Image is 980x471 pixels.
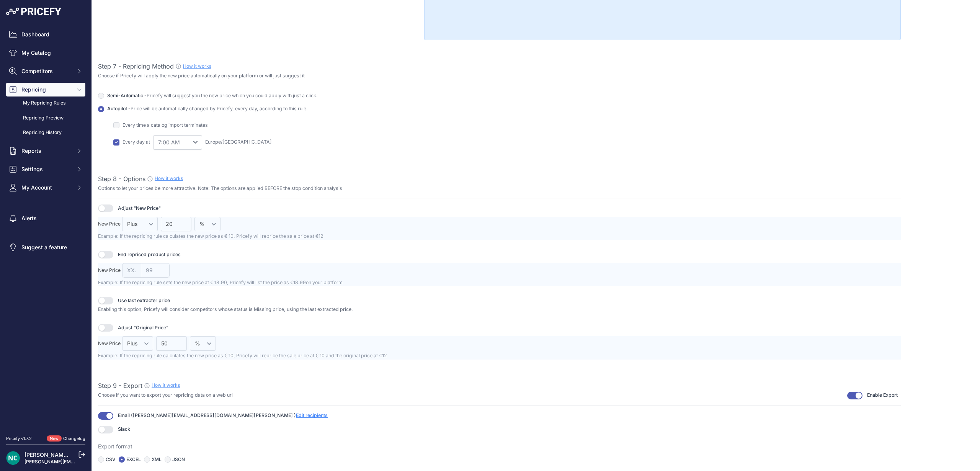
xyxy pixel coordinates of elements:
[205,139,272,146] div: Europe/[GEOGRAPHIC_DATA]
[6,162,85,176] button: Settings
[21,184,72,191] span: My Account
[152,456,162,463] label: XML
[183,63,211,69] a: How it works
[118,251,181,258] span: End repriced product prices
[6,435,32,442] div: Pricefy v1.7.2
[6,211,85,225] a: Alerts
[21,86,72,93] span: Repricing
[24,459,180,464] a: [PERSON_NAME][EMAIL_ADDRESS][DOMAIN_NAME][PERSON_NAME]
[6,8,61,15] img: Pricefy Logo
[118,297,170,304] span: Use last extracter price
[107,105,308,113] span: Autopilot -
[133,412,293,418] span: [PERSON_NAME][EMAIL_ADDRESS][DOMAIN_NAME][PERSON_NAME]
[98,392,233,399] p: Choose if you want to export your repricing data on a web url
[6,28,85,41] a: Dashboard
[152,382,180,388] a: How it works
[122,119,901,132] label: Every time a catalog import terminates
[296,412,328,418] span: Edit recipients
[6,96,85,110] a: My Repricing Rules
[24,451,78,458] a: [PERSON_NAME] NC
[6,28,85,426] nav: Sidebar
[6,240,85,254] a: Suggest a feature
[122,139,150,146] div: Every day at
[63,436,85,441] a: Changelog
[107,93,318,98] span: Semi-Automatic -
[106,456,116,463] label: CSV
[131,106,308,111] span: Price will be automatically changed by Pricefy, every day, according to this rule.
[98,306,901,313] p: Enabling this option, Pricefy will consider competitors whose status is Missing price, using the ...
[6,46,85,60] a: My Catalog
[6,126,85,139] a: Repricing History
[21,147,72,155] span: Reports
[153,135,202,150] select: Every day at Europe/[GEOGRAPHIC_DATA]
[118,426,130,432] span: Slack
[6,144,85,158] button: Reports
[867,392,898,399] span: Enable Export
[21,165,72,173] span: Settings
[47,435,62,442] span: New
[147,93,318,98] span: Pricefy will suggest you the new price which you could apply with just a click.
[98,185,901,192] p: Options to let your prices be more attractive. Note: The options are applied BEFORE the stop cond...
[172,456,185,463] label: JSON
[98,175,145,183] span: Step 8 - Options
[21,67,72,75] span: Competitors
[6,64,85,78] button: Competitors
[98,382,142,389] span: Step 9 - Export
[98,62,174,70] span: Step 7 - Repricing Method
[155,175,183,181] a: How it works
[6,83,85,96] button: Repricing
[6,181,85,195] button: My Account
[118,324,168,332] span: Adjust "Original Price"
[118,205,161,212] span: Adjust "New Price"
[6,111,85,125] a: Repricing Preview
[126,456,141,463] label: EXCEL
[118,412,328,418] span: Email ( )
[98,72,901,80] p: Choose if Pricefy will apply the new price automatically on your platform or will just suggest it
[98,443,901,450] p: Export format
